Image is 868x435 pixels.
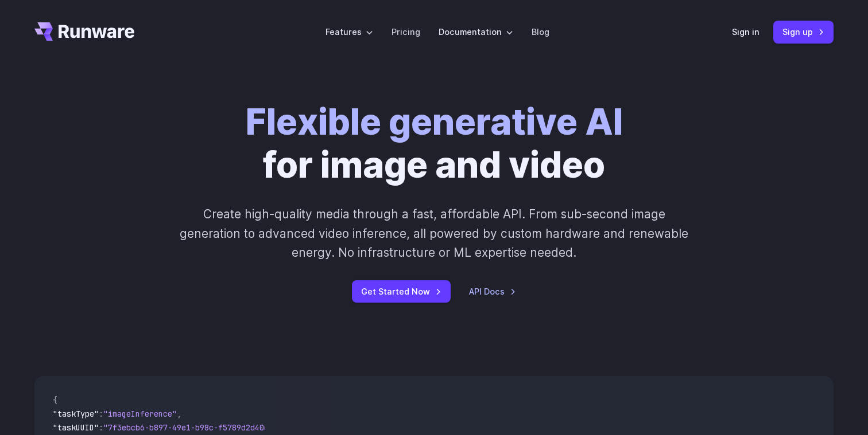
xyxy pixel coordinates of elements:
[177,409,181,419] span: ,
[246,100,623,143] strong: Flexible generative AI
[53,422,99,433] span: "taskUUID"
[179,205,690,262] p: Create high-quality media through a fast, affordable API. From sub-second image generation to adv...
[53,409,99,419] span: "taskType"
[34,22,134,41] a: Go to /
[732,25,759,38] a: Sign in
[103,409,177,419] span: "imageInference"
[99,422,103,433] span: :
[773,21,834,43] a: Sign up
[103,422,278,433] span: "7f3ebcb6-b897-49e1-b98c-f5789d2d40d7"
[392,25,420,38] a: Pricing
[469,285,516,298] a: API Docs
[53,395,57,405] span: {
[532,25,549,38] a: Blog
[325,25,373,38] label: Features
[352,280,451,303] a: Get Started Now
[246,101,623,186] h1: for image and video
[99,409,103,419] span: :
[439,25,513,38] label: Documentation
